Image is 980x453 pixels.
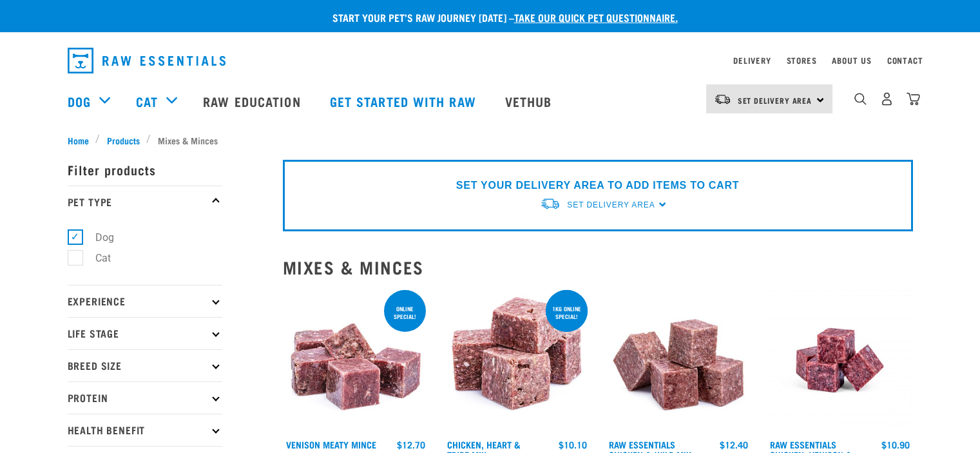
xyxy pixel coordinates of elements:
[68,414,222,446] p: Health Benefit
[397,439,425,450] div: $12.70
[854,93,867,105] img: home-icon-1@2x.png
[68,48,226,73] img: Raw Essentials Logo
[567,200,655,209] span: Set Delivery Area
[317,75,492,127] a: Get started with Raw
[107,133,140,147] span: Products
[68,381,222,414] p: Protein
[75,229,119,246] label: Dog
[720,439,748,450] div: $12.40
[880,92,894,106] img: user.png
[444,287,590,434] img: 1062 Chicken Heart Tripe Mix 01
[767,287,913,434] img: Chicken Venison mix 1655
[907,92,920,106] img: home-icon@2x.png
[68,153,222,186] p: Filter products
[286,442,376,447] a: Venison Meaty Mince
[492,75,568,127] a: Vethub
[546,299,588,326] div: 1kg online special!
[384,299,426,326] div: ONLINE SPECIAL!
[881,439,910,450] div: $10.90
[68,317,222,349] p: Life Stage
[190,75,316,127] a: Raw Education
[68,133,913,147] nav: breadcrumbs
[68,285,222,317] p: Experience
[606,287,752,434] img: Pile Of Cubed Chicken Wild Meat Mix
[283,287,429,434] img: 1117 Venison Meat Mince 01
[68,133,96,147] a: Home
[100,133,146,147] a: Products
[733,58,771,63] a: Delivery
[57,43,923,79] nav: dropdown navigation
[68,92,91,111] a: Dog
[283,257,913,277] h2: Mixes & Minces
[714,93,731,105] img: van-moving.png
[787,58,817,63] a: Stores
[68,186,222,218] p: Pet Type
[136,92,158,111] a: Cat
[514,14,678,20] a: take our quick pet questionnaire.
[832,58,871,63] a: About Us
[887,58,923,63] a: Contact
[68,133,89,147] span: Home
[559,439,587,450] div: $10.10
[68,349,222,381] p: Breed Size
[456,178,739,193] p: SET YOUR DELIVERY AREA TO ADD ITEMS TO CART
[540,197,561,211] img: van-moving.png
[75,250,116,266] label: Cat
[738,98,812,102] span: Set Delivery Area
